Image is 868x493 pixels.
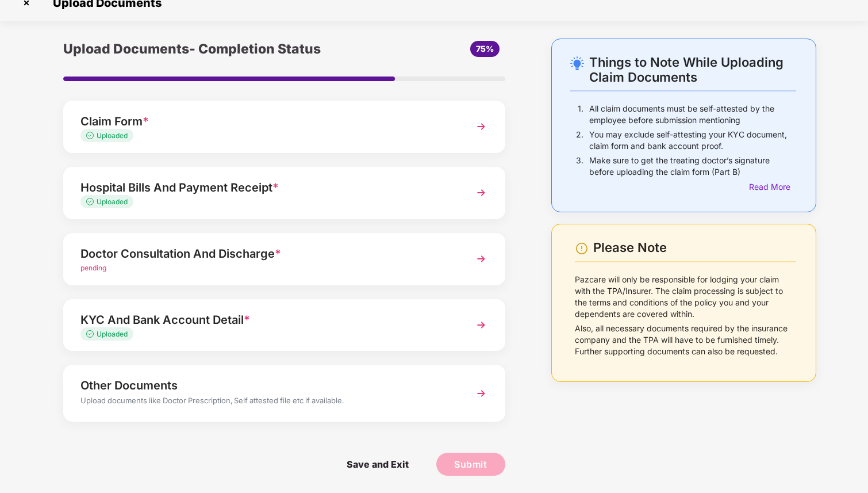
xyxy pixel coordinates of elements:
[471,182,491,203] img: svg+xml;base64,PHN2ZyBpZD0iTmV4dCIgeG1sbnM9Imh0dHA6Ly93d3cudzMub3JnLzIwMDAvc3ZnIiB3aWR0aD0iMzYiIG...
[589,55,796,85] div: Things to Note While Uploading Claim Documents
[471,383,491,404] img: svg+xml;base64,PHN2ZyBpZD0iTmV4dCIgeG1sbnM9Imh0dHA6Ly93d3cudzMub3JnLzIwMDAvc3ZnIiB3aWR0aD0iMzYiIG...
[575,323,796,357] p: Also, all necessary documents required by the insurance company and the TPA will have to be furni...
[80,263,106,272] span: pending
[575,242,589,255] img: svg+xml;base64,PHN2ZyBpZD0iV2FybmluZ18tXzI0eDI0IiBkYXRhLW5hbWU9Ildhcm5pbmcgLSAyNHgyNCIgeG1sbnM9Im...
[97,197,128,206] span: Uploaded
[80,376,454,395] div: Other Documents
[589,155,796,178] p: Make sure to get the treating doctor’s signature before uploading the claim form (Part B)
[97,131,128,140] span: Uploaded
[471,315,491,335] img: svg+xml;base64,PHN2ZyBpZD0iTmV4dCIgeG1sbnM9Imh0dHA6Ly93d3cudzMub3JnLzIwMDAvc3ZnIiB3aWR0aD0iMzYiIG...
[436,453,505,476] button: Submit
[80,311,454,329] div: KYC And Bank Account Detail
[575,274,796,320] p: Pazcare will only be responsible for lodging your claim with the TPA/Insurer. The claim processin...
[471,116,491,137] img: svg+xml;base64,PHN2ZyBpZD0iTmV4dCIgeG1sbnM9Imh0dHA6Ly93d3cudzMub3JnLzIwMDAvc3ZnIiB3aWR0aD0iMzYiIG...
[589,129,796,152] p: You may exclude self-attesting your KYC document, claim form and bank account proof.
[576,129,583,152] p: 2.
[80,244,454,263] div: Doctor Consultation And Discharge
[576,155,583,178] p: 3.
[86,132,97,139] img: svg+xml;base64,PHN2ZyB4bWxucz0iaHR0cDovL3d3dy53My5vcmcvMjAwMC9zdmciIHdpZHRoPSIxMy4zMzMiIGhlaWdodD...
[80,395,454,410] div: Upload documents like Doctor Prescription, Self attested file etc if available.
[80,112,454,131] div: Claim Form
[570,56,584,70] img: svg+xml;base64,PHN2ZyB4bWxucz0iaHR0cDovL3d3dy53My5vcmcvMjAwMC9zdmciIHdpZHRoPSIyNC4wOTMiIGhlaWdodD...
[335,453,420,476] span: Save and Exit
[86,330,97,338] img: svg+xml;base64,PHN2ZyB4bWxucz0iaHR0cDovL3d3dy53My5vcmcvMjAwMC9zdmciIHdpZHRoPSIxMy4zMzMiIGhlaWdodD...
[593,240,796,255] div: Please Note
[80,178,454,197] div: Hospital Bills And Payment Receipt
[97,330,128,338] span: Uploaded
[589,103,796,126] p: All claim documents must be self-attested by the employee before submission mentioning
[476,44,494,53] span: 75%
[578,103,583,126] p: 1.
[749,181,796,193] div: Read More
[63,39,358,59] div: Upload Documents- Completion Status
[86,198,97,205] img: svg+xml;base64,PHN2ZyB4bWxucz0iaHR0cDovL3d3dy53My5vcmcvMjAwMC9zdmciIHdpZHRoPSIxMy4zMzMiIGhlaWdodD...
[471,249,491,269] img: svg+xml;base64,PHN2ZyBpZD0iTmV4dCIgeG1sbnM9Imh0dHA6Ly93d3cudzMub3JnLzIwMDAvc3ZnIiB3aWR0aD0iMzYiIG...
